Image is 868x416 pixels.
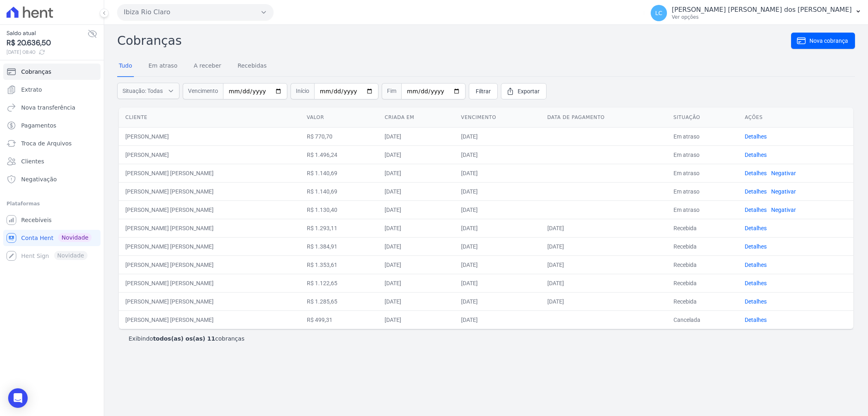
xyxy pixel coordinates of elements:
span: Cobranças [21,68,51,76]
td: R$ 1.140,69 [300,164,378,182]
a: Nova transferência [3,99,101,116]
a: Recebíveis [3,212,101,228]
td: [PERSON_NAME] [119,145,300,164]
td: Recebida [667,255,738,274]
td: [PERSON_NAME] [PERSON_NAME] [119,237,300,255]
p: Ver opções [672,14,852,20]
td: [DATE] [378,145,455,164]
td: [DATE] [455,292,541,310]
th: Data de pagamento [541,108,667,128]
td: Em atraso [667,145,738,164]
th: Valor [300,108,378,128]
a: Detalhes [745,225,767,231]
td: [DATE] [378,237,455,255]
td: [PERSON_NAME] [PERSON_NAME] [119,292,300,310]
td: [DATE] [455,145,541,164]
td: [PERSON_NAME] [PERSON_NAME] [119,274,300,292]
div: Plataformas [7,199,97,209]
span: LC [655,10,662,16]
h2: Cobranças [117,31,791,50]
td: [DATE] [455,200,541,219]
th: Situação [667,108,738,128]
td: [DATE] [541,255,667,274]
span: Pagamentos [21,121,56,130]
a: Detalhes [745,188,767,195]
button: LC [PERSON_NAME] [PERSON_NAME] dos [PERSON_NAME] Ver opções [644,2,868,24]
td: [DATE] [455,237,541,255]
td: R$ 770,70 [300,127,378,145]
td: [DATE] [541,219,667,237]
span: Clientes [21,157,44,165]
span: Novidade [58,233,92,242]
td: Recebida [667,237,738,255]
span: Exportar [518,87,540,95]
a: Negativar [771,207,796,213]
a: A receber [192,56,223,77]
td: [PERSON_NAME] [PERSON_NAME] [119,164,300,182]
button: Situação: Todas [117,83,179,99]
span: Início [291,83,314,99]
td: R$ 1.353,61 [300,255,378,274]
td: [DATE] [455,182,541,200]
td: [DATE] [455,255,541,274]
span: Troca de Arquivos [21,139,72,147]
a: Detalhes [745,207,767,213]
td: [DATE] [378,292,455,310]
th: Ações [738,108,853,128]
p: [PERSON_NAME] [PERSON_NAME] dos [PERSON_NAME] [672,6,852,14]
td: R$ 1.293,11 [300,219,378,237]
td: [PERSON_NAME] [PERSON_NAME] [119,219,300,237]
td: R$ 1.122,65 [300,274,378,292]
span: Nova transferência [21,103,75,112]
td: Em atraso [667,127,738,145]
a: Filtrar [469,83,498,99]
a: Troca de Arquivos [3,135,101,152]
a: Recebidas [236,56,269,77]
td: [PERSON_NAME] [PERSON_NAME] [119,255,300,274]
td: Em atraso [667,182,738,200]
td: [DATE] [378,274,455,292]
div: Open Intercom Messenger [8,388,28,408]
td: [DATE] [455,310,541,329]
span: Negativação [21,175,57,183]
span: Vencimento [183,83,223,99]
td: Em atraso [667,164,738,182]
th: Criada em [378,108,455,128]
span: Recebíveis [21,216,52,224]
span: [DATE] 08:40 [7,48,87,56]
td: [DATE] [541,292,667,310]
td: [DATE] [378,200,455,219]
a: Negativar [771,188,796,195]
td: [DATE] [378,127,455,145]
span: Saldo atual [7,29,87,37]
td: [DATE] [455,164,541,182]
span: Nova cobrança [809,37,848,45]
span: Fim [382,83,401,99]
a: Detalhes [745,298,767,305]
td: [DATE] [378,219,455,237]
td: R$ 1.140,69 [300,182,378,200]
span: Situação: Todas [122,87,163,95]
a: Extrato [3,81,101,98]
th: Cliente [119,108,300,128]
span: Conta Hent [21,234,53,242]
span: R$ 20.636,50 [7,37,87,48]
td: [PERSON_NAME] [PERSON_NAME] [119,200,300,219]
a: Conta Hent Novidade [3,230,101,246]
a: Negativação [3,171,101,187]
td: [DATE] [455,127,541,145]
span: Extrato [21,86,42,94]
td: [DATE] [541,237,667,255]
nav: Sidebar [7,64,97,264]
a: Detalhes [745,243,767,250]
span: Filtrar [476,87,491,95]
td: [DATE] [378,182,455,200]
a: Clientes [3,153,101,169]
td: R$ 1.130,40 [300,200,378,219]
b: todos(as) os(as) 11 [153,335,215,342]
a: Em atraso [147,56,179,77]
td: Cancelada [667,310,738,329]
td: [DATE] [378,255,455,274]
a: Cobranças [3,64,101,80]
th: Vencimento [455,108,541,128]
